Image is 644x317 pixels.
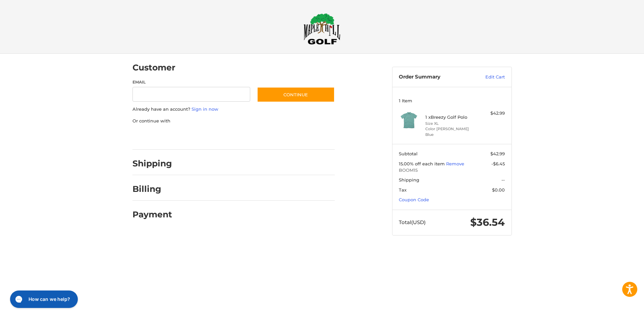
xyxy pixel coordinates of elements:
[491,161,505,166] span: -$6.45
[399,197,429,202] a: Coupon Code
[425,114,477,120] h4: 1 x Breezy Golf Polo
[132,158,172,169] h2: Shipping
[132,184,172,194] h2: Billing
[446,161,464,166] a: Remove
[132,62,175,73] h2: Customer
[399,177,419,182] span: Shipping
[132,209,172,220] h2: Payment
[192,106,218,112] a: Sign in now
[425,121,477,126] li: Size XL
[132,79,251,85] label: Email
[470,216,505,228] span: $36.54
[589,299,644,317] iframe: Google Customer Reviews
[399,151,418,156] span: Subtotal
[471,74,505,81] a: Edit Cart
[492,187,505,193] span: $0.00
[130,131,180,143] iframe: PayPal-paypal
[399,74,471,81] h3: Order Summary
[490,151,505,156] span: $42.99
[399,98,505,103] h3: 1 Item
[304,13,340,45] img: Maple Hill Golf
[7,288,80,310] iframe: Gorgias live chat messenger
[132,118,335,124] p: Or continue with
[399,161,446,166] span: 15.00% off each item
[425,126,477,137] li: Color [PERSON_NAME] Blue
[478,110,505,117] div: $42.99
[399,167,505,174] span: BOOM15
[399,187,407,193] span: Tax
[501,177,505,182] span: --
[132,106,335,113] p: Already have an account?
[399,219,426,225] span: Total (USD)
[257,87,335,102] button: Continue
